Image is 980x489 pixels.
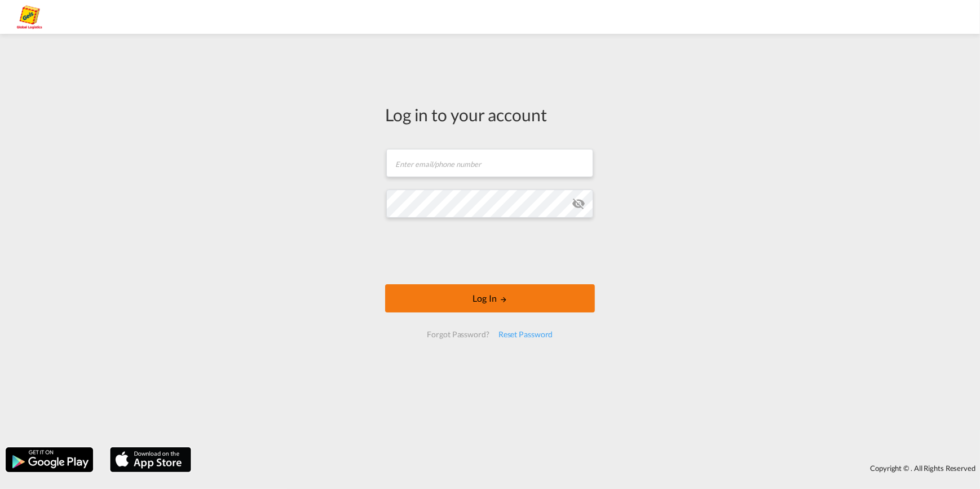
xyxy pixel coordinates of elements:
div: Copyright © . All Rights Reserved [197,459,980,478]
input: Enter email/phone number [386,149,593,177]
div: Forgot Password? [422,324,493,345]
div: Reset Password [494,324,558,345]
iframe: reCAPTCHA [404,229,576,273]
img: apple.png [109,446,192,473]
img: google.png [5,446,94,473]
button: LOGIN [385,284,595,312]
md-icon: icon-eye-off [572,197,585,210]
div: Log in to your account [385,103,595,126]
img: a2a4a140666c11eeab5485e577415959.png [17,5,42,30]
